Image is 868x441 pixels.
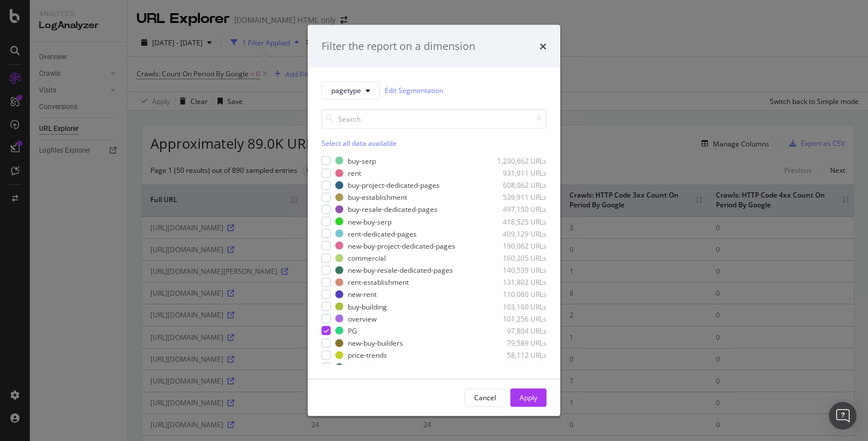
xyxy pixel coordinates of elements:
[490,289,547,299] div: 110,060 URLs
[490,338,547,348] div: 79,589 URLs
[510,388,547,407] button: Apply
[490,229,547,238] div: 409,129 URLs
[348,326,357,335] div: PG
[321,109,547,129] input: Search
[308,25,560,416] div: modal
[490,216,547,226] div: 418,525 URLs
[348,350,387,360] div: price-trends
[490,277,547,287] div: 131,802 URLs
[490,265,547,275] div: 140,539 URLs
[829,402,857,430] div: Open Intercom Messenger
[348,338,403,348] div: new-buy-builders
[348,362,382,372] div: landmarks
[490,204,547,214] div: 497,150 URLs
[348,204,437,214] div: buy-resale-dedicated-pages
[490,253,547,263] div: 160,205 URLs
[348,241,455,250] div: new-buy-project-dedicated-pages
[348,229,417,238] div: rent-dedicated-pages
[490,350,547,360] div: 58,112 URLs
[540,39,547,54] div: times
[464,388,506,407] button: Cancel
[348,180,440,190] div: buy-project-dedicated-pages
[490,301,547,311] div: 103,160 URLs
[474,393,496,403] div: Cancel
[348,265,453,275] div: new-buy-resale-dedicated-pages
[321,81,380,99] button: pagetype
[348,192,407,202] div: buy-establishment
[520,393,537,403] div: Apply
[385,84,443,96] a: Edit Segmentation
[348,301,387,311] div: buy-building
[490,326,547,335] div: 97,804 URLs
[331,86,361,95] span: pagetype
[348,277,409,287] div: rent-establishment
[348,168,361,178] div: rent
[348,253,386,263] div: commercial
[348,314,377,323] div: overview
[490,362,547,372] div: 53,893 URLs
[490,314,547,323] div: 101,256 URLs
[490,192,547,202] div: 539,911 URLs
[348,156,376,165] div: buy-serp
[348,289,377,299] div: new-rent
[490,156,547,165] div: 1,230,662 URLs
[321,138,547,148] div: Select all data available
[348,216,392,226] div: new-buy-serp
[490,168,547,178] div: 931,911 URLs
[490,241,547,250] div: 190,062 URLs
[321,39,475,54] div: Filter the report on a dimension
[490,180,547,190] div: 608,062 URLs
